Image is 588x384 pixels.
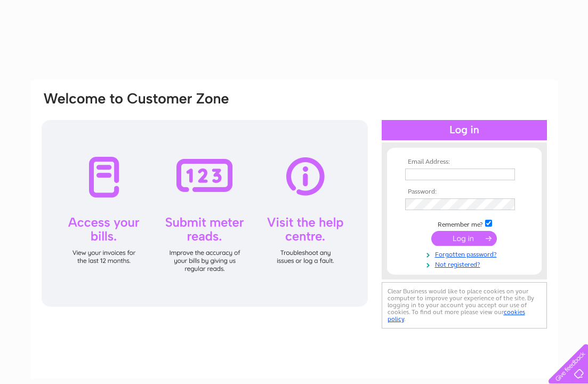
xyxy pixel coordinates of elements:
a: cookies policy [388,308,525,323]
td: Remember me? [402,218,526,229]
div: Clear Business would like to place cookies on your computer to improve your experience of the sit... [382,282,547,329]
a: Forgotten password? [405,249,526,259]
input: Submit [431,231,497,246]
th: Email Address: [402,158,526,166]
a: Not registered? [405,259,526,269]
th: Password: [402,188,526,196]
